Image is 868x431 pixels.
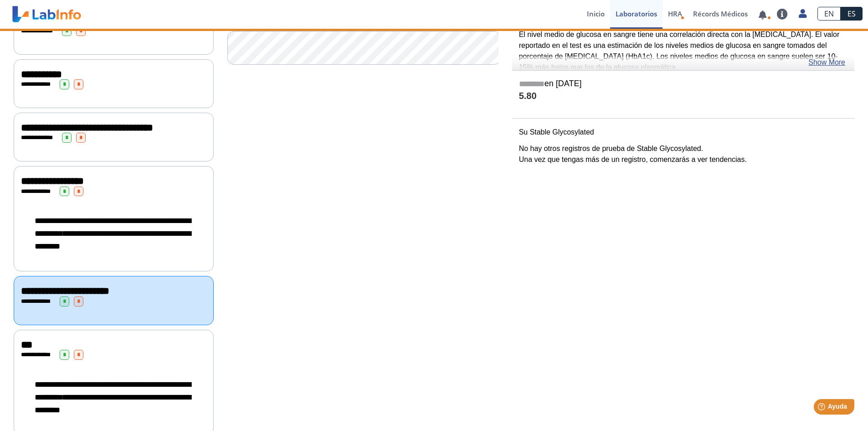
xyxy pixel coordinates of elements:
[817,7,841,21] a: EN
[519,91,847,102] h4: 5.80
[668,9,682,18] span: HRA
[519,79,847,89] h5: en [DATE]
[787,395,858,421] iframe: Help widget launcher
[841,7,863,21] a: ES
[519,127,847,138] p: Su Stable Glycosylated
[519,143,847,165] p: No hay otros registros de prueba de Stable Glycosylated. Una vez que tengas más de un registro, c...
[519,29,847,73] p: El nivel medio de glucosa en sangre tiene una correlación directa con la [MEDICAL_DATA]. El valor...
[808,57,845,68] a: Show More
